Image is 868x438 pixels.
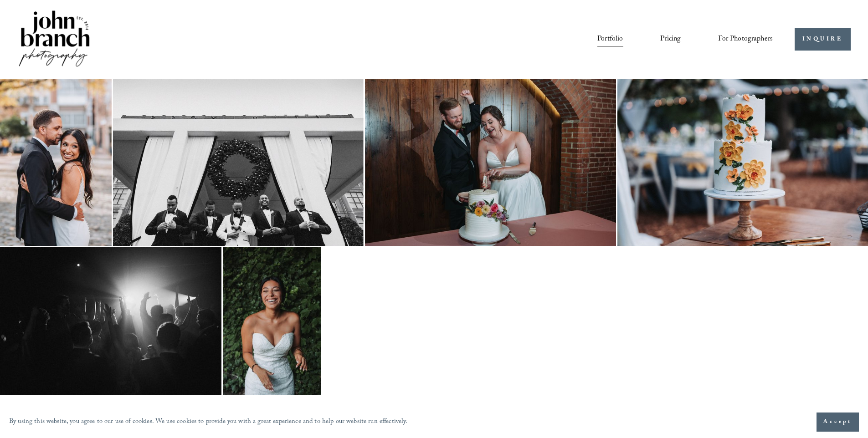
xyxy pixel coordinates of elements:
[795,28,851,51] a: INQUIRE
[223,247,321,395] img: Smiling bride in strapless white dress with green leafy background.
[113,79,364,246] img: Group of men in tuxedos standing under a large wreath on a building's entrance.
[9,416,408,429] p: By using this website, you agree to our use of cookies. We use cookies to provide you with a grea...
[597,31,623,47] a: Portfolio
[718,32,773,46] span: For Photographers
[817,413,859,432] button: Accept
[365,79,616,246] img: A couple is playfully cutting their wedding cake. The bride is wearing a white strapless gown, an...
[660,31,681,47] a: Pricing
[17,9,91,70] img: John Branch IV Photography
[718,31,773,47] a: folder dropdown
[823,418,852,427] span: Accept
